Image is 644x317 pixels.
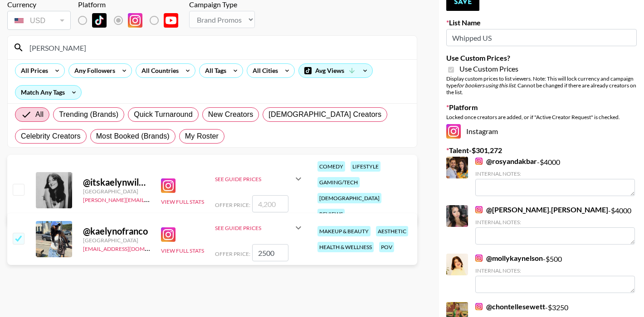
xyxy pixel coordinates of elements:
div: Display custom prices to list viewers. Note: This will lock currency and campaign type . Cannot b... [446,75,637,96]
span: Quick Turnaround [134,109,193,120]
a: @[PERSON_NAME].[PERSON_NAME] [475,205,608,214]
img: TikTok [92,13,107,28]
span: Offer Price: [215,250,250,257]
div: @ itskaelynwilkins [83,177,150,188]
div: Internal Notes: [475,170,635,177]
div: gaming/tech [317,177,360,187]
span: Celebrity Creators [21,131,81,142]
div: reviews [317,209,345,219]
label: Use Custom Prices? [446,53,637,62]
div: All Countries [136,64,181,77]
a: @rosyandakbar [475,157,537,166]
img: Instagram [128,13,142,28]
img: Instagram [475,255,483,262]
div: List locked to Instagram. [78,11,185,30]
input: 4,200 [252,195,288,212]
div: Locked once creators are added, or if "Active Creator Request" is checked. [446,114,637,120]
span: Offer Price: [215,202,250,208]
span: My Roster [185,131,219,142]
div: All Cities [247,64,280,77]
div: health & wellness [317,242,374,252]
span: New Creators [208,109,254,120]
a: @chontellesewett [475,302,545,311]
img: Instagram [446,124,461,139]
div: [GEOGRAPHIC_DATA] [83,237,150,244]
div: [GEOGRAPHIC_DATA] [83,188,150,195]
input: 2,500 [252,244,288,261]
div: Currency is locked to USD [7,9,71,32]
div: @ kaelynofranco [83,226,150,237]
button: View Full Stats [161,198,204,205]
div: makeup & beauty [317,226,371,236]
span: Most Booked (Brands) [96,131,170,142]
span: Trending (Brands) [59,109,118,120]
div: - $ 4000 [475,157,635,196]
div: See Guide Prices [215,176,293,183]
div: See Guide Prices [215,168,304,190]
div: Avg Views [299,64,372,77]
label: Talent - $ 301,272 [446,146,637,155]
div: See Guide Prices [215,217,304,239]
a: [EMAIL_ADDRESS][DOMAIN_NAME] [83,244,174,252]
div: Instagram [446,124,637,139]
img: Instagram [475,158,483,165]
div: - $ 4000 [475,205,635,245]
div: lifestyle [351,161,381,172]
a: @mollykaynelson [475,254,543,263]
img: Instagram [161,178,176,193]
img: Instagram [475,206,483,213]
img: Instagram [161,227,176,242]
img: Instagram [475,303,483,310]
em: for bookers using this list [457,82,515,89]
div: aesthetic [376,226,408,236]
label: List Name [446,18,637,27]
div: All Prices [15,64,50,77]
img: YouTube [164,13,178,28]
div: Internal Notes: [475,219,635,226]
span: [DEMOGRAPHIC_DATA] Creators [268,109,381,120]
label: Platform [446,103,637,112]
input: Search by User Name [24,40,411,55]
span: Use Custom Prices [459,64,518,73]
button: View Full Stats [161,247,204,254]
div: Any Followers [69,64,117,77]
div: [DEMOGRAPHIC_DATA] [317,193,381,203]
div: USD [9,13,69,29]
div: pov [379,242,394,252]
div: See Guide Prices [215,225,293,231]
div: comedy [317,161,345,172]
span: All [35,109,44,120]
a: [PERSON_NAME][EMAIL_ADDRESS][DOMAIN_NAME] [83,195,217,203]
div: - $ 500 [475,254,635,293]
div: All Tags [200,64,228,77]
div: Match Any Tags [15,86,81,99]
div: Internal Notes: [475,267,635,274]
